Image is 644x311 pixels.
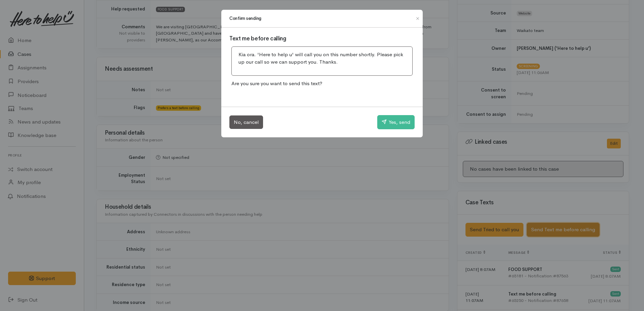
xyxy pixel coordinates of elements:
h1: Confirm sending [229,15,261,22]
h3: Text me before calling [229,36,415,42]
button: Close [412,14,423,23]
p: Kia ora. 'Here to help u' will call you on this number shortly. Please pick up our call so we can... [238,51,406,66]
button: Yes, send [377,115,415,129]
p: Are you sure you want to send this text? [229,78,415,90]
button: No, cancel [229,115,263,129]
